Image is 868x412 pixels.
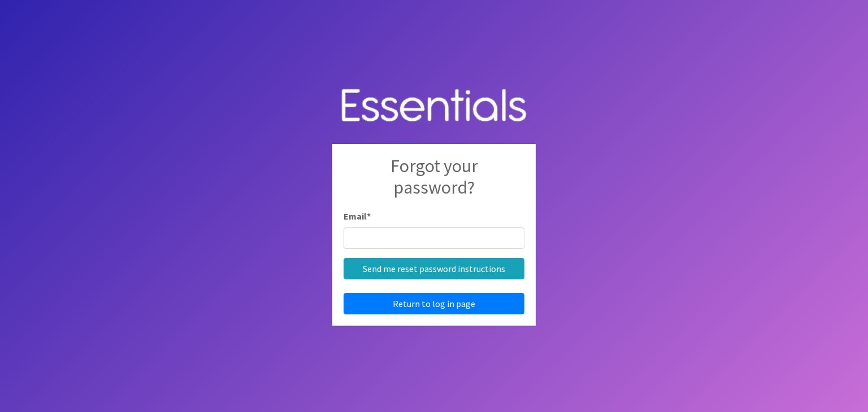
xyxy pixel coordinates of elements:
a: Return to log in page [344,293,524,314]
input: Send me reset password instructions [344,258,524,279]
abbr: required [367,211,371,222]
label: Email [344,209,371,223]
img: Human Essentials [332,77,536,135]
h2: Forgot your password? [344,155,524,210]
